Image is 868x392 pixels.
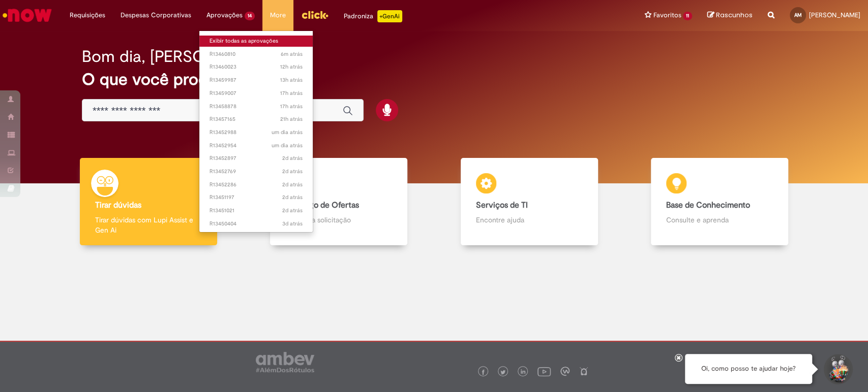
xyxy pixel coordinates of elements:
[476,200,528,210] b: Serviços de TI
[809,11,860,19] span: [PERSON_NAME]
[209,168,303,176] span: R13452769
[199,166,313,177] a: Aberto R13452769 :
[822,354,853,384] button: Iniciar Conversa de Suporte
[199,127,313,138] a: Aberto R13452988 :
[199,218,313,230] a: Aberto R13450404 :
[280,89,303,97] span: 17h atrás
[282,207,303,214] time: 27/08/2025 09:28:02
[280,103,303,110] time: 28/08/2025 15:54:41
[272,128,303,136] span: um dia atrás
[199,114,313,125] a: Aberto R13457165 :
[282,220,303,227] span: 3d atrás
[199,30,313,233] ul: Aprovações
[434,158,624,246] a: Serviços de TI Encontre ajuda
[281,50,303,58] time: 29/08/2025 08:42:01
[301,7,328,22] img: click_logo_yellow_360x200.png
[666,200,750,210] b: Base de Conhecimento
[280,115,303,123] span: 21h atrás
[560,367,570,376] img: logo_footer_workplace.png
[281,50,303,58] span: 6m atrás
[272,128,303,136] time: 27/08/2025 15:04:37
[377,10,402,22] p: +GenAi
[716,10,753,20] span: Rascunhos
[685,354,812,384] div: Oi, como posso te ajudar hoje?
[707,11,753,20] a: Rascunhos
[121,10,191,20] span: Despesas Corporativas
[344,10,402,22] div: Padroniza
[95,215,202,235] p: Tirar dúvidas com Lupi Assist e Gen Ai
[199,36,313,47] a: Exibir todas as aprovações
[280,63,303,71] span: 12h atrás
[653,10,681,20] span: Favoritos
[199,192,313,203] a: Aberto R13451197 :
[481,370,486,375] img: logo_footer_facebook.png
[95,200,141,210] b: Tirar dúvidas
[82,48,277,66] h2: Bom dia, [PERSON_NAME]
[70,10,105,20] span: Requisições
[209,181,303,189] span: R13452286
[209,128,303,137] span: R13452988
[199,88,313,99] a: Aberto R13459007 :
[199,153,313,164] a: Aberto R13452897 :
[272,142,303,149] span: um dia atrás
[209,193,303,202] span: R13451197
[206,10,243,20] span: Aprovações
[280,103,303,110] span: 17h atrás
[280,76,303,84] time: 28/08/2025 19:43:26
[209,50,303,58] span: R13460810
[521,369,526,375] img: logo_footer_linkedin.png
[537,365,551,378] img: logo_footer_youtube.png
[282,181,303,188] span: 2d atrás
[199,75,313,86] a: Aberto R13459987 :
[209,115,303,123] span: R13457165
[280,76,303,84] span: 13h atrás
[282,154,303,162] time: 27/08/2025 14:47:35
[272,142,303,149] time: 27/08/2025 14:58:22
[199,49,313,60] a: Aberto R13460810 :
[209,103,303,111] span: R13458878
[1,5,53,25] img: ServiceNow
[209,63,303,71] span: R13460023
[82,71,786,88] h2: O que você procura hoje?
[666,215,773,225] p: Consulte e aprenda
[209,89,303,97] span: R13459007
[270,10,286,20] span: More
[282,154,303,162] span: 2d atrás
[282,193,303,201] span: 2d atrás
[500,370,505,375] img: logo_footer_twitter.png
[199,140,313,151] a: Aberto R13452954 :
[199,179,313,190] a: Aberto R13452286 :
[579,367,588,376] img: logo_footer_naosei.png
[683,12,692,20] span: 11
[199,61,313,73] a: Aberto R13460023 :
[285,200,359,210] b: Catálogo de Ofertas
[282,168,303,175] time: 27/08/2025 14:27:36
[282,181,303,188] time: 27/08/2025 12:50:41
[209,76,303,84] span: R13459987
[209,220,303,228] span: R13450404
[199,205,313,216] a: Aberto R13451021 :
[476,215,583,225] p: Encontre ajuda
[245,12,255,20] span: 14
[209,207,303,215] span: R13451021
[282,193,303,201] time: 27/08/2025 09:49:46
[624,158,815,246] a: Base de Conhecimento Consulte e aprenda
[282,168,303,175] span: 2d atrás
[209,142,303,150] span: R13452954
[282,207,303,214] span: 2d atrás
[280,63,303,71] time: 28/08/2025 20:22:56
[256,352,314,372] img: logo_footer_ambev_rotulo_gray.png
[280,115,303,123] time: 28/08/2025 11:26:56
[285,215,392,225] p: Abra uma solicitação
[282,220,303,227] time: 26/08/2025 22:32:12
[280,89,303,97] time: 28/08/2025 16:10:07
[199,101,313,112] a: Aberto R13458878 :
[209,154,303,162] span: R13452897
[794,12,802,18] span: AM
[53,158,244,246] a: Tirar dúvidas Tirar dúvidas com Lupi Assist e Gen Ai
[244,158,434,246] a: Catálogo de Ofertas Abra uma solicitação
